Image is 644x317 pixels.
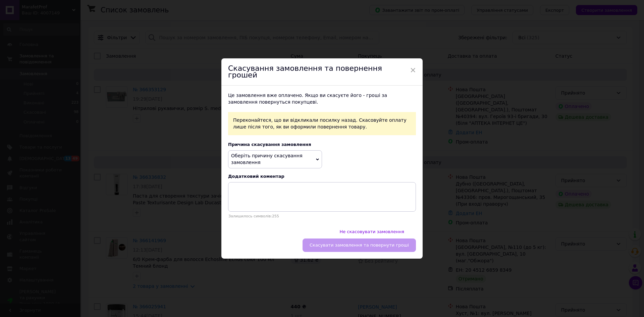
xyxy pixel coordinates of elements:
div: Скасування замовлення та повернення грошей [221,58,423,86]
div: Додатковий коментар [228,174,416,179]
span: Оберіть причину скасування замовлення [231,153,303,165]
div: Причина скасування замовлення [228,142,416,147]
div: Переконайтеся, що ви відкликали посилку назад. Скасовуйте оплату лише після того, як ви оформили ... [228,112,416,135]
button: Не скасовувати замовлення [332,225,411,239]
span: Не скасовувати замовлення [339,229,404,234]
span: × [410,64,416,76]
div: Це замовлення вже оплачено. Якщо ви скасуєте його - гроші за замовлення повернуться покупцеві. [228,92,416,105]
div: Залишилось символів: 255 [228,214,416,218]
